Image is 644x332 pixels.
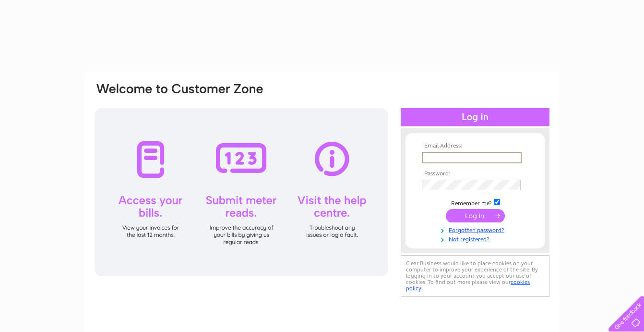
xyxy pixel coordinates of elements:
[446,209,505,222] input: Submit
[419,143,531,149] th: Email Address:
[401,255,549,297] div: Clear Business would like to place cookies on your computer to improve your experience of the sit...
[406,279,530,292] a: cookies policy
[419,171,531,177] th: Password:
[419,197,531,207] td: Remember me?
[422,234,531,243] a: Not registered?
[422,225,531,234] a: Forgotten password?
